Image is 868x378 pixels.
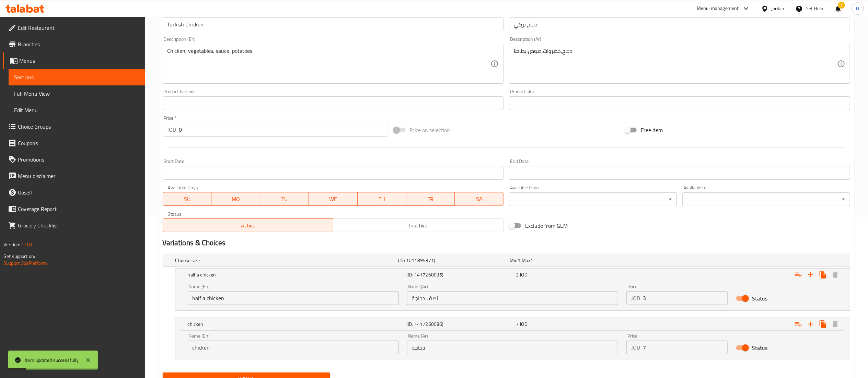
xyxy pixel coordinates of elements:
textarea: Chicken, vegetables, sauce, potatoes [167,48,491,80]
button: MO [211,192,260,206]
span: 1 [518,256,521,265]
span: Min [510,256,518,265]
h5: (ID: 1417260035) [406,271,513,278]
span: JOD [520,270,528,279]
span: Free item [641,126,663,134]
h5: Choose size [175,257,396,264]
span: Grocery Checklist [18,221,139,229]
a: Upsell [3,184,145,201]
span: Version: [3,240,20,249]
input: Enter name En [188,341,399,354]
span: TU [263,194,306,204]
a: Coverage Report [3,201,145,217]
input: Please enter product barcode [163,96,504,110]
a: Branches [3,36,145,52]
span: 7 [516,320,519,329]
button: Add choice group [792,269,805,281]
a: Grocery Checklist [3,217,145,234]
div: , [510,257,618,264]
span: 1.0.0 [21,240,32,249]
span: Get support on: [3,252,35,261]
div: Menu-management [697,4,739,13]
h5: (ID: 1011895371) [398,257,507,264]
input: Enter name Ar [407,341,618,354]
input: Enter name En [163,17,504,31]
button: Delete chicken [829,318,842,330]
button: SA [455,192,504,206]
span: Upsell [18,188,139,197]
input: Please enter price [179,123,388,137]
input: Enter name Ar [407,291,618,305]
h2: Variations & Choices [163,238,850,248]
span: FR [409,194,452,204]
span: 1 [530,256,533,265]
span: Promotions [18,155,139,164]
div: ​ [509,192,677,206]
div: ​ [682,192,850,206]
a: Menu disclaimer [3,168,145,184]
span: H [856,5,859,12]
button: Add new choice [805,318,817,330]
span: SA [458,194,501,204]
p: JOD [631,343,640,352]
a: Promotions [3,151,145,168]
span: Coupons [18,139,139,147]
button: Active [163,218,333,232]
span: WE [312,194,355,204]
span: Full Menu View [14,90,139,98]
textarea: دجاج,خضروات,صوص,بطاطا [514,48,837,80]
span: Inactive [336,221,501,231]
span: Menu disclaimer [18,172,139,180]
span: Coverage Report [18,205,139,213]
input: Enter name Ar [509,17,850,31]
span: 3 [516,270,519,279]
span: Status [752,294,767,303]
a: Edit Menu [9,102,145,118]
button: Add new choice [805,269,817,281]
span: Edit Menu [14,106,139,114]
input: Please enter price [643,341,728,354]
h5: (ID: 1417260036) [406,321,513,328]
span: Sections [14,73,139,81]
div: Expand [175,318,850,330]
span: Branches [18,40,139,48]
a: Edit Restaurant [3,20,145,36]
button: Delete half a chicken [829,269,842,281]
p: JOD [167,126,176,134]
a: Full Menu View [9,85,145,102]
a: Menus [3,52,145,69]
span: Active [166,221,331,231]
span: Menus [19,57,139,65]
button: Clone new choice [817,318,829,330]
span: Choice Groups [18,122,139,131]
button: WE [309,192,358,206]
div: Expand [163,254,850,267]
a: Sections [9,69,145,85]
input: Please enter price [643,291,728,305]
span: Max [522,256,530,265]
input: Enter name En [188,291,399,305]
div: Item updated successfully [25,356,79,364]
a: Coupons [3,135,145,151]
input: Please enter product sku [509,96,850,110]
h5: half a chicken [188,271,404,278]
span: Exclude from GEM [525,222,568,230]
h5: chicken [188,321,404,328]
a: Choice Groups [3,118,145,135]
button: TU [260,192,309,206]
span: Status [752,344,767,352]
p: JOD [631,294,640,302]
a: Support.OpsPlatform [3,259,47,268]
button: SU [163,192,212,206]
button: TH [358,192,406,206]
div: Jordan [771,5,785,12]
span: MO [214,194,257,204]
button: FR [406,192,455,206]
div: Expand [175,269,850,281]
span: Edit Restaurant [18,24,139,32]
span: JOD [520,320,528,329]
button: Add choice group [792,318,805,330]
button: Clone new choice [817,269,829,281]
span: TH [360,194,404,204]
button: Inactive [333,218,504,232]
